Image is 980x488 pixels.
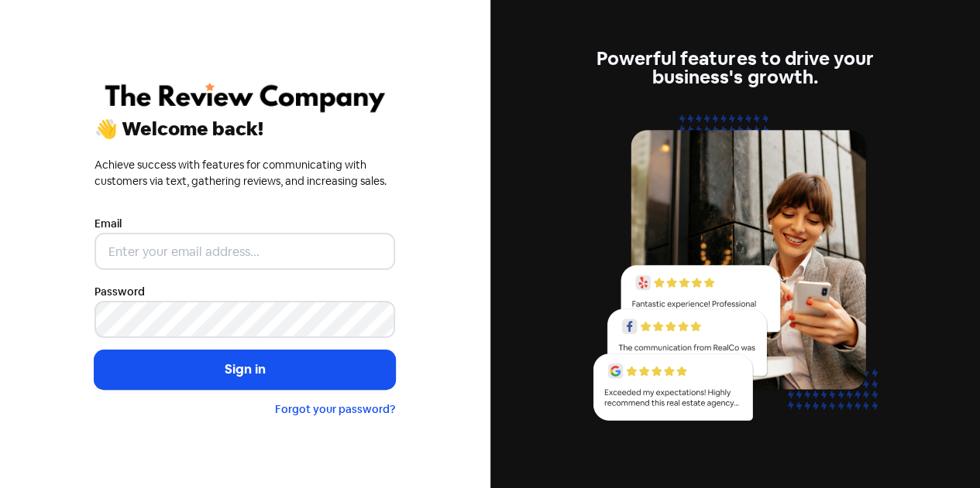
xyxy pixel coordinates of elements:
[585,49,885,87] div: Powerful features to drive your business's growth.
[95,157,395,189] div: Achieve success with features for communicating with customers via text, gathering reviews, and i...
[275,402,395,416] a: Forgot your password?
[95,233,395,270] input: Enter your email address...
[95,284,145,300] label: Password
[95,350,395,389] button: Sign in
[95,216,122,232] label: Email
[585,105,885,439] img: reviews
[95,120,395,138] div: 👋 Welcome back!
